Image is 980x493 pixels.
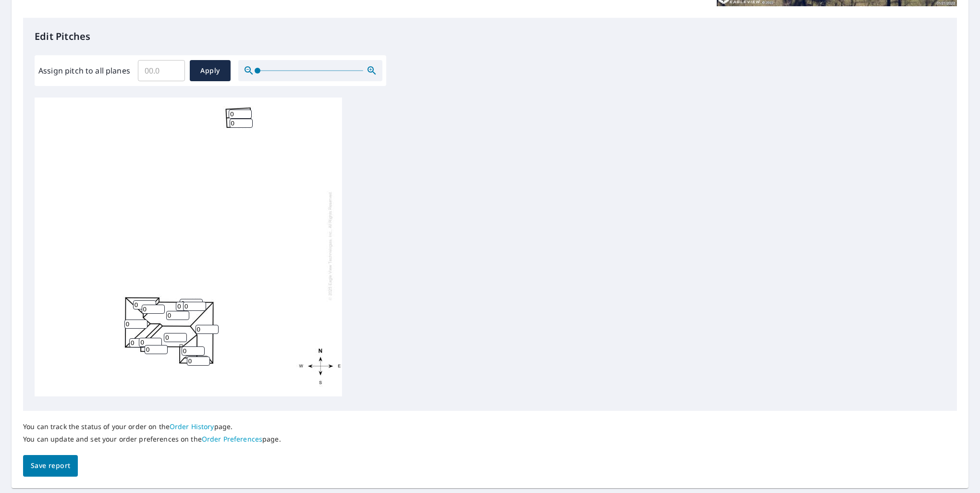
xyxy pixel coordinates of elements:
a: Order History [170,422,214,431]
input: 00.0 [138,57,185,84]
a: Order Preferences [202,434,262,444]
span: Save report [31,460,70,472]
p: You can track the status of your order on the page. [23,422,281,431]
label: Assign pitch to all planes [38,65,130,76]
p: You can update and set your order preferences on the page. [23,435,281,444]
button: Save report [23,455,78,477]
span: Apply [197,65,223,77]
button: Apply [190,60,231,81]
p: Edit Pitches [35,29,945,44]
